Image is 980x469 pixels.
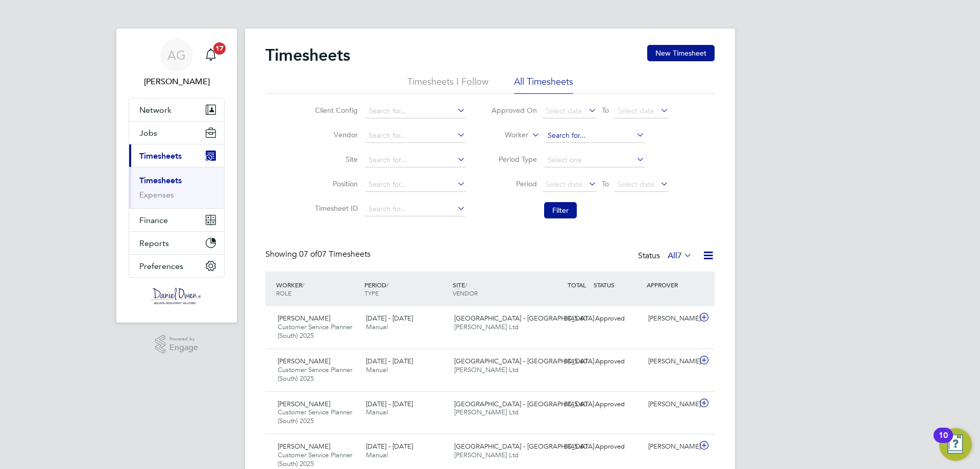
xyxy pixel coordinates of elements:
[618,106,654,115] span: Select date
[591,310,644,327] div: Approved
[544,202,577,218] button: Filter
[454,357,601,365] span: [GEOGRAPHIC_DATA] - [GEOGRAPHIC_DATA]…
[465,281,467,289] span: /
[169,335,198,343] span: Powered by
[276,289,291,297] span: ROLE
[546,106,582,115] span: Select date
[365,129,465,143] input: Search for...
[386,281,388,289] span: /
[668,251,692,261] label: All
[366,400,413,408] span: [DATE] - [DATE]
[454,451,519,459] span: [PERSON_NAME] Ltd
[644,310,697,327] div: [PERSON_NAME]
[939,428,972,461] button: Open Resource Center, 10 new notifications
[129,39,225,88] a: AG[PERSON_NAME]
[299,249,371,259] span: 07 Timesheets
[454,365,519,374] span: [PERSON_NAME] Ltd
[453,289,478,297] span: VENDOR
[366,323,388,331] span: Manual
[312,179,358,188] label: Position
[538,438,591,455] div: £845.60
[365,202,465,216] input: Search for...
[599,104,612,117] span: To
[139,128,157,138] span: Jobs
[167,48,186,62] span: AG
[278,442,330,451] span: [PERSON_NAME]
[366,451,388,459] span: Manual
[139,261,183,271] span: Preferences
[365,153,465,167] input: Search for...
[274,276,362,302] div: WORKER
[169,343,198,352] span: Engage
[366,357,413,365] span: [DATE] - [DATE]
[677,251,682,261] span: 7
[644,276,697,294] div: APPROVER
[647,45,715,61] button: New Timesheet
[278,357,330,365] span: [PERSON_NAME]
[546,180,582,189] span: Select date
[491,155,537,164] label: Period Type
[644,353,697,370] div: [PERSON_NAME]
[265,249,373,260] div: Showing
[491,179,537,188] label: Period
[366,314,413,323] span: [DATE] - [DATE]
[278,451,352,468] span: Customer Service Planner (South) 2025
[129,232,224,254] button: Reports
[591,438,644,455] div: Approved
[116,29,237,323] nav: Main navigation
[139,105,171,115] span: Network
[514,76,573,94] li: All Timesheets
[139,176,182,185] a: Timesheets
[365,178,465,192] input: Search for...
[129,144,224,167] button: Timesheets
[299,249,317,259] span: 07 of
[129,98,224,121] button: Network
[312,130,358,139] label: Vendor
[312,155,358,164] label: Site
[139,151,182,161] span: Timesheets
[278,408,352,425] span: Customer Service Planner (South) 2025
[618,180,654,189] span: Select date
[129,167,224,208] div: Timesheets
[538,310,591,327] div: £845.60
[538,396,591,413] div: £845.60
[365,104,465,118] input: Search for...
[139,215,168,225] span: Finance
[939,435,948,449] div: 10
[407,76,488,94] li: Timesheets I Follow
[278,400,330,408] span: [PERSON_NAME]
[454,408,519,416] span: [PERSON_NAME] Ltd
[364,289,379,297] span: TYPE
[454,442,601,451] span: [GEOGRAPHIC_DATA] - [GEOGRAPHIC_DATA]…
[129,121,224,144] button: Jobs
[302,281,304,289] span: /
[454,400,601,408] span: [GEOGRAPHIC_DATA] - [GEOGRAPHIC_DATA]…
[312,106,358,115] label: Client Config
[362,276,450,302] div: PERIOD
[129,288,225,304] a: Go to home page
[366,408,388,416] span: Manual
[491,106,537,115] label: Approved On
[599,177,612,190] span: To
[544,153,645,167] input: Select one
[638,249,694,263] div: Status
[265,45,350,65] h2: Timesheets
[568,281,586,289] span: TOTAL
[129,255,224,277] button: Preferences
[454,314,601,323] span: [GEOGRAPHIC_DATA] - [GEOGRAPHIC_DATA]…
[366,365,388,374] span: Manual
[139,190,174,200] a: Expenses
[366,442,413,451] span: [DATE] - [DATE]
[591,353,644,370] div: Approved
[544,129,645,143] input: Search for...
[450,276,538,302] div: SITE
[644,438,697,455] div: [PERSON_NAME]
[278,323,352,340] span: Customer Service Planner (South) 2025
[151,288,202,304] img: danielowen-logo-retina.png
[129,209,224,231] button: Finance
[278,365,352,383] span: Customer Service Planner (South) 2025
[129,76,225,88] span: Amy Garcia
[482,130,528,140] label: Worker
[201,39,221,71] a: 17
[591,396,644,413] div: Approved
